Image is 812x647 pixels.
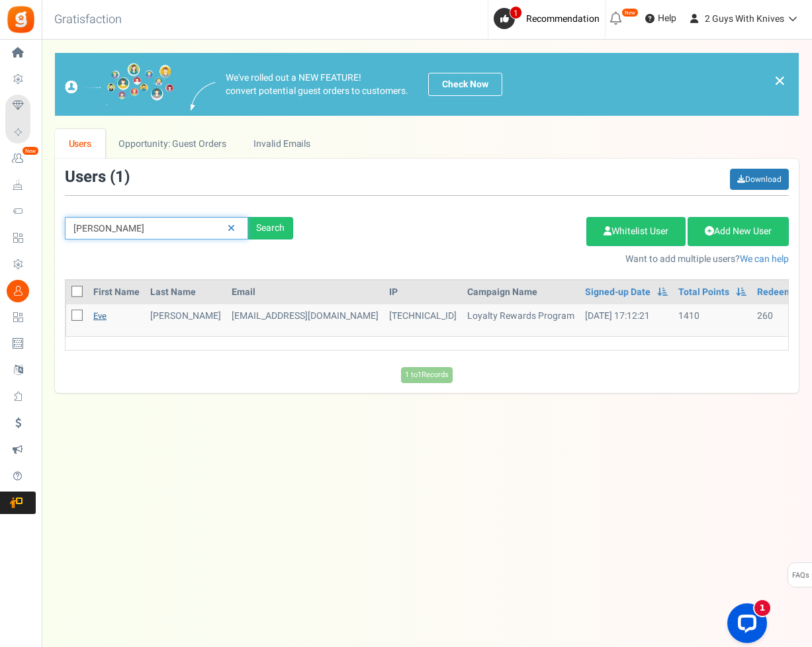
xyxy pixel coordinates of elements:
[586,217,686,246] a: Whitelist User
[93,310,107,322] a: Eve
[226,71,408,98] p: We've rolled out a NEW FEATURE! convert potential guest orders to customers.
[191,82,216,110] img: images
[65,169,130,186] h3: Users ( )
[240,129,324,159] a: Invalid Emails
[65,63,174,106] img: images
[526,12,600,26] span: Recommendation
[462,280,580,304] th: Campaign Name
[673,304,752,336] td: 1410
[688,217,789,246] a: Add New User
[226,304,384,336] td: customer
[585,286,651,299] a: Signed-up Date
[5,148,36,170] a: New
[621,8,639,17] em: New
[145,304,226,336] td: [PERSON_NAME]
[705,12,784,26] span: 2 Guys With Knives
[640,8,682,29] a: Help
[65,217,248,239] input: Search by email or name
[226,280,384,304] th: Email
[40,7,136,33] h3: Gratisfaction
[115,165,124,189] span: 1
[384,280,462,304] th: IP
[730,169,789,190] a: Download
[105,129,240,159] a: Opportunity: Guest Orders
[462,304,580,336] td: Loyalty Rewards Program
[22,146,39,155] em: New
[494,8,605,29] a: 1 Recommendation
[88,280,145,304] th: First Name
[384,304,462,336] td: [TECHNICAL_ID]
[740,252,789,266] a: We can help
[145,280,226,304] th: Last Name
[428,73,502,96] a: Check Now
[6,5,36,34] img: Gratisfaction
[774,73,786,89] a: ×
[791,563,809,588] span: FAQs
[580,304,673,336] td: [DATE] 17:12:21
[221,217,242,240] a: Reset
[55,129,105,159] a: Users
[678,286,729,299] a: Total Points
[510,6,522,19] span: 1
[313,253,789,266] p: Want to add multiple users?
[248,217,293,239] div: Search
[654,12,676,25] span: Help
